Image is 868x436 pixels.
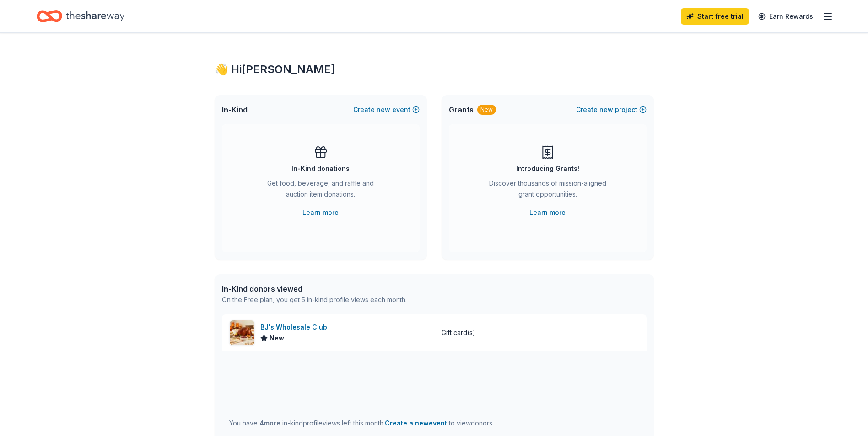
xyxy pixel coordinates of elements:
[753,8,819,25] a: Earn Rewards
[302,207,339,218] a: Learn more
[215,62,654,77] div: 👋 Hi [PERSON_NAME]
[385,418,447,429] button: Create a newevent
[291,163,350,174] div: In-Kind donations
[516,163,579,174] div: Introducing Grants!
[442,327,475,338] div: Gift card(s)
[681,8,749,25] a: Start free trial
[222,104,248,115] span: In-Kind
[222,283,407,294] div: In-Kind donors viewed
[377,104,390,115] span: new
[37,5,124,27] a: Home
[385,419,494,427] span: to view donors .
[229,418,494,429] div: You have in-kind profile views left this month.
[353,104,420,115] button: Createnewevent
[599,104,613,115] span: new
[270,333,284,344] span: New
[230,320,254,345] img: Image for BJ's Wholesale Club
[260,322,331,333] div: BJ's Wholesale Club
[259,178,383,203] div: Get food, beverage, and raffle and auction item donations.
[259,419,280,427] span: 4 more
[222,294,407,305] div: On the Free plan, you get 5 in-kind profile views each month.
[529,207,566,218] a: Learn more
[485,178,610,203] div: Discover thousands of mission-aligned grant opportunities.
[449,104,474,115] span: Grants
[477,105,496,115] div: New
[576,104,647,115] button: Createnewproject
